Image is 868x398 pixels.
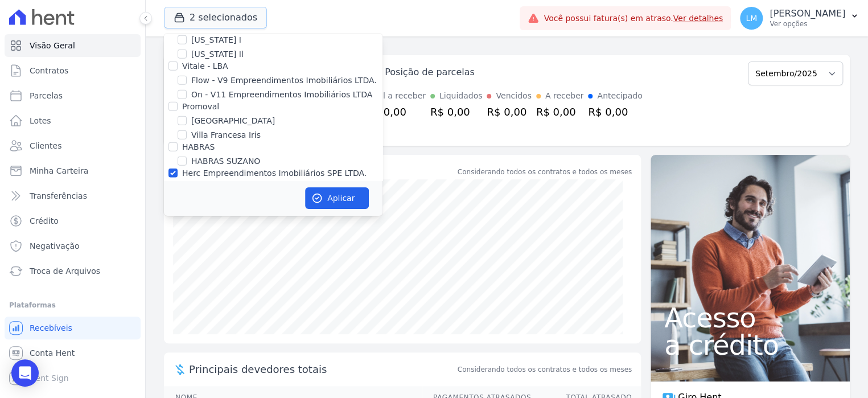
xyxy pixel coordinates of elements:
label: Herc Empreendimentos Imobiliários SPE LTDA. [182,169,367,178]
a: Minha Carteira [5,159,141,182]
span: Crédito [30,215,59,227]
a: Crédito [5,210,141,232]
div: Liquidados [439,90,483,102]
label: [US_STATE] I [191,34,241,46]
a: Transferências [5,184,141,207]
span: Troca de Arquivos [30,265,100,277]
div: Posição de parcelas [385,65,475,79]
span: Você possui fatura(s) em atraso. [544,13,723,24]
div: Total a receber [367,90,426,102]
a: Lotes [5,109,141,132]
a: Recebíveis [5,317,141,339]
button: Aplicar [305,187,369,209]
span: Negativação [30,240,80,252]
a: Negativação [5,235,141,257]
a: Visão Geral [5,34,141,57]
span: a crédito [664,331,836,359]
div: R$ 0,00 [588,104,642,120]
div: Open Intercom Messenger [11,359,39,387]
span: Minha Carteira [30,165,88,177]
span: Acesso [664,304,836,331]
a: Contratos [5,59,141,82]
span: Clientes [30,140,61,151]
a: Parcelas [5,84,141,107]
button: 2 selecionados [164,7,267,28]
label: HABRAS SUZANO [191,155,260,167]
a: Troca de Arquivos [5,260,141,282]
div: Considerando todos os contratos e todos os meses [458,167,632,177]
span: Conta Hent [30,347,75,359]
label: Vitale - LBA [182,61,228,71]
span: Visão Geral [30,40,75,51]
label: HABRAS [182,142,215,151]
label: [GEOGRAPHIC_DATA] [191,115,275,127]
div: Vencidos [496,90,531,102]
span: Contratos [30,65,68,76]
span: Lotes [30,115,51,126]
div: A receber [545,90,584,102]
button: LM [PERSON_NAME] Ver opções [731,2,868,34]
a: Clientes [5,134,141,157]
div: Plataformas [9,298,136,312]
span: Recebíveis [30,322,72,334]
span: Considerando todos os contratos e todos os meses [458,364,632,375]
a: Conta Hent [5,342,141,364]
span: Principais devedores totais [189,362,455,377]
span: LM [746,14,757,22]
div: Antecipado [597,90,642,102]
div: R$ 0,00 [367,104,426,120]
label: Flow - V9 Empreendimentos Imobiliários LTDA. [191,75,377,87]
a: Ver detalhes [673,14,723,23]
label: [US_STATE] Il [191,48,244,60]
div: R$ 0,00 [536,104,584,120]
p: [PERSON_NAME] [770,8,845,19]
label: Promoval [182,102,219,111]
span: Transferências [30,190,87,202]
div: R$ 0,00 [487,104,531,120]
p: Ver opções [770,19,845,28]
div: R$ 0,00 [430,104,483,120]
span: Parcelas [30,90,63,101]
label: On - V11 Empreendimentos Imobiliários LTDA [191,89,372,101]
label: Villa Francesa Iris [191,129,261,141]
